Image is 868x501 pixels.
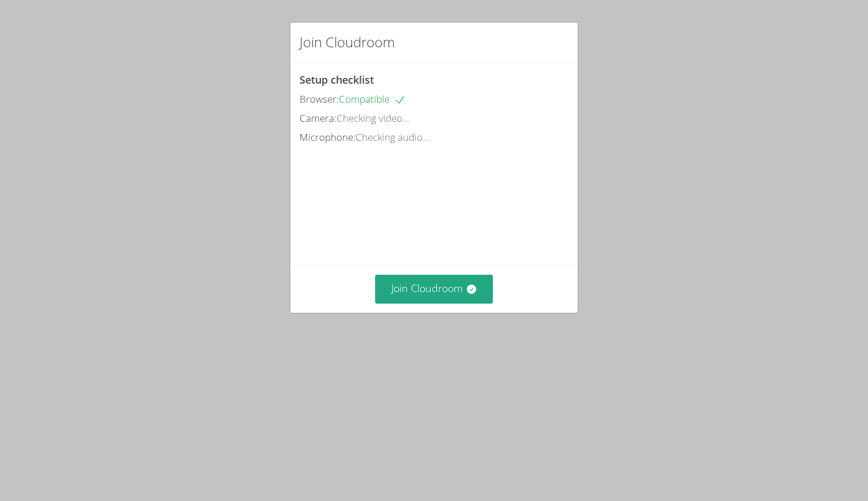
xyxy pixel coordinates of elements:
span: Checking video... [336,111,409,125]
h2: Join Cloudroom [300,32,395,53]
span: Setup checklist [300,73,374,87]
span: Microphone: [300,130,356,144]
button: Join Cloudroom [375,275,493,303]
span: Browser: [300,92,339,106]
span: Compatible [339,92,406,106]
span: Camera: [300,111,336,125]
span: Checking audio... [356,130,429,144]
